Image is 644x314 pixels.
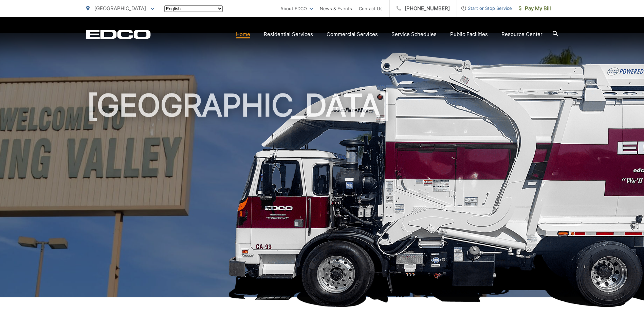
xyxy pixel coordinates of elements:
[391,30,437,38] a: Service Schedules
[86,30,151,39] a: EDCD logo. Return to the homepage.
[86,88,558,303] h1: [GEOGRAPHIC_DATA]
[327,30,378,38] a: Commercial Services
[264,30,313,38] a: Residential Services
[164,5,223,12] select: Select a language
[519,4,551,13] span: Pay My Bill
[94,5,146,12] span: [GEOGRAPHIC_DATA]
[320,4,352,13] a: News & Events
[450,30,488,38] a: Public Facilities
[236,30,250,38] a: Home
[501,30,542,38] a: Resource Center
[359,4,383,13] a: Contact Us
[280,4,313,13] a: About EDCO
